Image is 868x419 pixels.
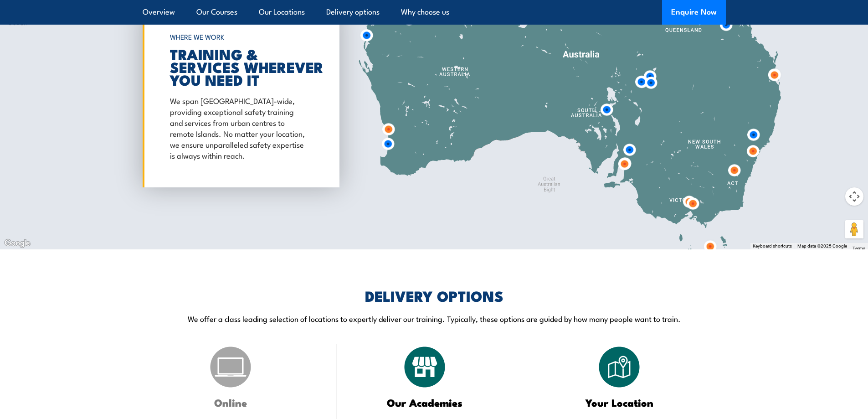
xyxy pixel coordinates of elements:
[170,95,308,160] p: We span [GEOGRAPHIC_DATA]-wide, providing exceptional safety training and services from urban cen...
[365,289,503,302] h2: DELIVERY OPTIONS
[554,397,685,408] h3: Your Location
[797,243,847,248] span: Map data ©2025 Google
[165,397,296,408] h3: Online
[2,238,32,249] img: Google
[143,313,726,324] p: We offer a class leading selection of locations to expertly deliver our training. Typically, thes...
[360,397,490,408] h3: Our Academies
[170,47,308,86] h2: TRAINING & SERVICES WHEREVER YOU NEED IT
[853,246,865,251] a: Terms
[845,220,863,238] button: Drag Pegman onto the map to open Street View
[845,187,863,206] button: Map camera controls
[753,243,792,249] button: Keyboard shortcuts
[170,29,308,45] h6: WHERE WE WORK
[2,238,32,249] a: Open this area in Google Maps (opens a new window)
